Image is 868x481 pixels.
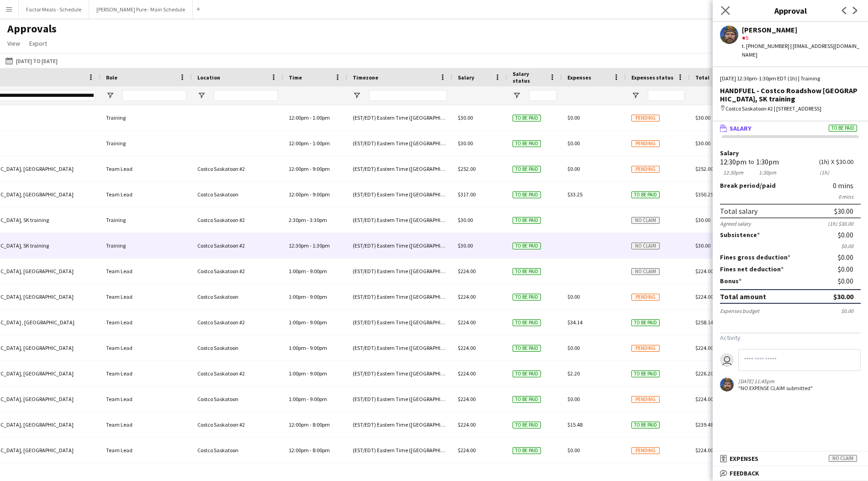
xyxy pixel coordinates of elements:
span: $224.00 [458,344,476,351]
input: Expenses status Filter Input [648,90,684,101]
a: Export [26,37,51,49]
h3: Approval [713,5,868,16]
div: 1:30pm [756,169,779,176]
span: 9:00pm [310,268,327,275]
span: 1:00pm [312,140,330,147]
span: $0.00 [567,447,580,454]
span: To be paid [513,345,541,352]
div: (EST/EDT) Eastern Time ([GEOGRAPHIC_DATA] & [GEOGRAPHIC_DATA]) [347,182,452,207]
span: - [310,165,312,172]
span: To be paid [513,140,541,147]
span: 1:00pm [289,319,306,326]
span: $0.00 [567,140,580,147]
span: To be paid [513,243,541,249]
span: 3:30pm [310,217,327,223]
span: 12:00pm [289,114,309,121]
span: 1:00pm [289,396,306,402]
span: 12:30pm [289,242,309,249]
div: Team Lead [101,386,192,412]
div: $0.00 [838,277,861,285]
span: To be paid [513,166,541,173]
span: Pending [631,345,660,352]
div: (EST/EDT) Eastern Time ([GEOGRAPHIC_DATA] & [GEOGRAPHIC_DATA]) [347,386,452,412]
mat-expansion-panel-header: Feedback [713,466,868,480]
span: To be paid [631,191,660,198]
div: $0.00 [838,231,861,239]
span: To be paid [631,422,660,428]
label: Bonus [720,277,741,285]
button: [DATE] to [DATE] [4,55,59,66]
div: Team Lead [101,310,192,335]
span: No claim [631,243,660,249]
span: $2.20 [567,370,580,377]
span: $30.00 [695,242,710,249]
span: Location [197,74,220,81]
button: Open Filter Menu [197,91,206,100]
span: Timezone [353,74,378,81]
span: $30.00 [695,114,710,121]
span: 2:30pm [289,217,306,223]
span: Pending [631,115,660,122]
span: $224.00 [695,344,713,351]
span: To be paid [631,319,660,326]
span: 1:00pm [289,293,306,300]
span: $317.00 [458,191,476,198]
div: (EST/EDT) Eastern Time ([GEOGRAPHIC_DATA] & [GEOGRAPHIC_DATA]) [347,310,452,335]
div: Costco Saskatoon #2 [192,233,283,258]
input: Timezone Filter Input [369,90,447,101]
span: $226.20 [695,370,713,377]
span: $224.00 [695,293,713,300]
div: Team Lead [101,156,192,181]
span: To be paid [513,191,541,198]
div: (EST/EDT) Eastern Time ([GEOGRAPHIC_DATA] & [GEOGRAPHIC_DATA]) [347,412,452,437]
span: No claim [829,455,857,462]
div: (EST/EDT) Eastern Time ([GEOGRAPHIC_DATA] & [GEOGRAPHIC_DATA]) [347,233,452,258]
span: $252.00 [695,165,713,172]
span: Time [289,74,302,81]
div: $0.00 [838,253,861,261]
div: Costco Saskatoon #2 [192,412,283,437]
div: Agreed salary [720,220,751,227]
div: Costco Saskatoon #2 [192,310,283,335]
div: t. [PHONE_NUMBER] | [EMAIL_ADDRESS][DOMAIN_NAME] [742,42,861,58]
div: Total amount [720,292,766,301]
span: $239.48 [695,421,713,428]
button: Open Filter Menu [106,91,114,100]
div: $0.00 [841,307,861,314]
span: Expenses status [631,74,673,81]
label: /paid [720,181,776,190]
span: Pending [631,396,660,403]
div: Team Lead [101,438,192,463]
span: 9:00pm [310,396,327,402]
span: 1:30pm [312,242,330,249]
div: (EST/EDT) Eastern Time ([GEOGRAPHIC_DATA] & [GEOGRAPHIC_DATA]) [347,335,452,360]
app-user-avatar: Josh Steinhauer [720,378,734,391]
div: 0 mins [720,193,861,200]
span: To be paid [513,422,541,428]
div: Costco Saskatoon #2 [192,156,283,181]
div: (EST/EDT) Eastern Time ([GEOGRAPHIC_DATA] & [GEOGRAPHIC_DATA]) [347,438,452,463]
input: Role Filter Input [122,90,186,101]
span: Expenses [730,455,758,463]
span: 1:00pm [312,114,330,121]
button: [PERSON_NAME] Pure - Main Schedule [89,0,193,18]
span: $30.00 [695,217,710,223]
div: Total salary [720,206,757,216]
button: Open Filter Menu [353,91,361,100]
span: $224.00 [458,293,476,300]
span: Break period [720,181,760,190]
span: - [307,319,309,326]
span: Total [695,74,709,81]
span: Salary [730,124,752,132]
div: Expenses budget [720,307,759,314]
span: 9:00pm [310,344,327,351]
mat-expansion-panel-header: ExpensesNo claim [713,452,868,465]
span: Export [29,39,47,48]
span: 12:00pm [289,191,309,198]
h3: Activity [720,333,861,342]
span: To be paid [513,294,541,301]
input: Salary status Filter Input [529,90,556,101]
div: $30.00 [836,159,861,165]
div: Team Lead [101,335,192,360]
span: $258.14 [695,319,713,326]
